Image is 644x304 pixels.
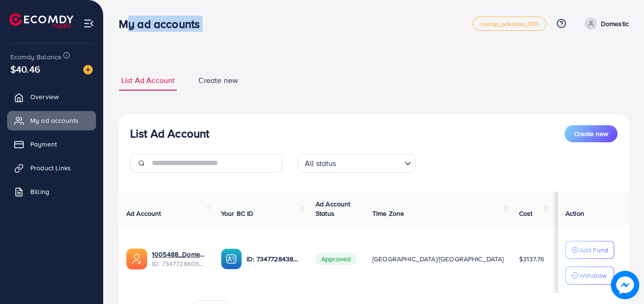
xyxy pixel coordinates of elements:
[30,92,59,101] span: Overview
[152,249,206,259] a: 1005488_Domesticcc_1710776396283
[83,65,93,74] img: image
[10,62,40,76] span: $40.46
[152,259,206,268] span: ID: 7347728606426251265
[565,241,614,259] button: Add Fund
[7,135,96,154] a: Payment
[298,154,416,173] div: Search for option
[372,209,404,218] span: Time Zone
[565,209,584,218] span: Action
[152,249,206,269] div: <span class='underline'>1005488_Domesticcc_1710776396283</span></br>7347728606426251265
[30,187,49,196] span: Billing
[10,52,62,62] span: Ecomdy Balance
[221,209,254,218] span: Your BC ID
[581,18,629,30] a: Domestic
[121,75,175,86] span: List Ad Account
[198,75,238,86] span: Create new
[519,209,533,218] span: Cost
[473,17,547,31] a: metap_pakistan_001
[7,111,96,130] a: My ad accounts
[126,209,161,218] span: Ad Account
[316,253,356,265] span: Approved
[303,157,338,170] span: All status
[579,270,607,281] p: Withdraw
[7,87,96,106] a: Overview
[611,271,639,299] img: image
[316,199,351,218] span: Ad Account Status
[247,253,300,265] p: ID: 7347728438985424897
[565,267,614,285] button: Withdraw
[519,254,544,264] span: $3137.76
[339,155,401,170] input: Search for option
[30,116,79,125] span: My ad accounts
[579,244,608,256] p: Add Fund
[372,254,504,264] span: [GEOGRAPHIC_DATA]/[GEOGRAPHIC_DATA]
[30,139,57,149] span: Payment
[30,163,71,173] span: Product Links
[126,249,147,269] img: ic-ads-acc.e4c84228.svg
[221,249,242,269] img: ic-ba-acc.ded83a64.svg
[7,158,96,177] a: Product Links
[119,17,207,31] h3: My ad accounts
[574,129,608,138] span: Create new
[481,21,538,27] span: metap_pakistan_001
[9,13,73,28] img: logo
[565,125,618,142] button: Create new
[130,127,209,140] h3: List Ad Account
[83,18,94,29] img: menu
[601,18,629,29] p: Domestic
[7,182,96,201] a: Billing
